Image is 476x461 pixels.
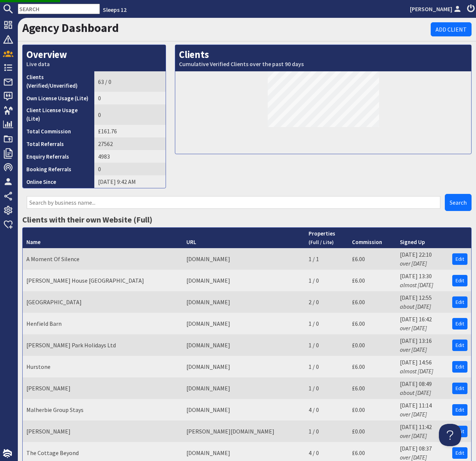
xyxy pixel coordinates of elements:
a: Sleeps 12 [103,6,127,13]
a: The Cottage Beyond [26,449,79,457]
td: [DOMAIN_NAME] [183,248,305,270]
td: [DATE] 22:10 [396,248,449,270]
th: URL [183,228,305,248]
a: Edit [452,296,467,308]
h2: Clients [175,45,471,71]
a: A Moment Of Silence [26,255,79,263]
td: £6.00 [348,248,396,270]
iframe: Toggle Customer Support [439,424,461,446]
h3: Clients with their own Website (Full) [22,215,472,224]
td: 0 [94,104,166,125]
a: [PERSON_NAME] House [GEOGRAPHIC_DATA] [26,277,144,284]
td: [DOMAIN_NAME] [183,291,305,313]
td: £6.00 [348,377,396,399]
a: Edit [452,404,467,416]
button: Search [445,194,472,211]
a: [PERSON_NAME] [26,384,71,392]
a: Edit [452,340,467,351]
small: Cumulative Verified Clients over the past 90 days [179,61,467,68]
td: 4983 [94,150,166,163]
td: [DATE] 11:14 [396,399,449,421]
a: [PERSON_NAME] [410,4,463,13]
td: [DATE] 12:55 [396,291,449,313]
td: [DATE] 13:16 [396,334,449,356]
td: [DATE] 08:49 [396,377,449,399]
a: [PERSON_NAME] [26,428,71,435]
a: Edit [452,318,467,329]
td: 4 / 0 [305,399,349,421]
a: [PERSON_NAME] Park Holidays Ltd [26,341,116,349]
a: Edit [452,447,467,459]
a: Agency Dashboard [22,20,119,35]
th: Client License Usage (Lite) [23,104,94,125]
a: Edit [452,383,467,394]
a: Edit [452,253,467,265]
input: Search by business name... [27,196,440,209]
th: Properties [305,228,349,248]
th: Signed Up [396,228,449,248]
i: about [DATE] [400,389,431,396]
th: Total Commission [23,125,94,137]
th: Online Since [23,175,94,188]
td: [DOMAIN_NAME] [183,356,305,377]
h2: Overview [23,45,166,71]
td: [DOMAIN_NAME] [183,313,305,334]
a: Edit [452,361,467,373]
small: (Full / Lite) [309,239,334,246]
th: Total Referrals [23,137,94,150]
td: 1 / 0 [305,421,349,442]
i: over [DATE] [400,432,427,439]
span: Search [450,199,467,206]
td: [PERSON_NAME][DOMAIN_NAME] [183,421,305,442]
th: Booking Referrals [23,163,94,175]
td: 1 / 0 [305,334,349,356]
i: about [DATE] [400,303,431,310]
td: [DOMAIN_NAME] [183,399,305,421]
td: 1 / 1 [305,248,349,270]
td: [DATE] 14:56 [396,356,449,377]
td: 1 / 0 [305,270,349,291]
a: Hurstone [26,363,50,370]
a: Edit [452,275,467,286]
a: [GEOGRAPHIC_DATA] [26,298,82,306]
td: [DATE] 11:42 [396,421,449,442]
a: Henfield Barn [26,320,62,327]
td: £0.00 [348,421,396,442]
td: 63 / 0 [94,71,166,92]
i: over [DATE] [400,346,427,353]
td: £6.00 [348,270,396,291]
td: 1 / 0 [305,377,349,399]
td: £6.00 [348,313,396,334]
img: staytech_i_w-64f4e8e9ee0a9c174fd5317b4b171b261742d2d393467e5bdba4413f4f884c10.svg [3,449,12,458]
td: [DATE] 13:30 [396,270,449,291]
td: £0.00 [348,399,396,421]
i: almost [DATE] [400,367,433,375]
td: [DATE] 9:42 AM [94,175,166,188]
td: [DOMAIN_NAME] [183,270,305,291]
i: over [DATE] [400,410,427,418]
td: 2 / 0 [305,291,349,313]
td: [DATE] 16:42 [396,313,449,334]
input: SEARCH [18,4,100,14]
a: Add Client [431,22,472,36]
i: over [DATE] [400,454,427,461]
td: [DOMAIN_NAME] [183,377,305,399]
i: over [DATE] [400,260,427,267]
td: 0 [94,163,166,175]
a: Malherbie Group Stays [26,406,84,413]
th: Commission [348,228,396,248]
th: Clients (Verified/Unverified) [23,71,94,92]
td: 1 / 0 [305,313,349,334]
i: almost [DATE] [400,281,433,289]
th: Name [23,228,183,248]
td: £161.76 [94,125,166,137]
small: Live data [26,61,162,68]
th: Enquiry Referrals [23,150,94,163]
td: £6.00 [348,356,396,377]
td: [DOMAIN_NAME] [183,334,305,356]
td: £6.00 [348,291,396,313]
td: £0.00 [348,334,396,356]
i: over [DATE] [400,324,427,332]
td: 1 / 0 [305,356,349,377]
td: 0 [94,92,166,104]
